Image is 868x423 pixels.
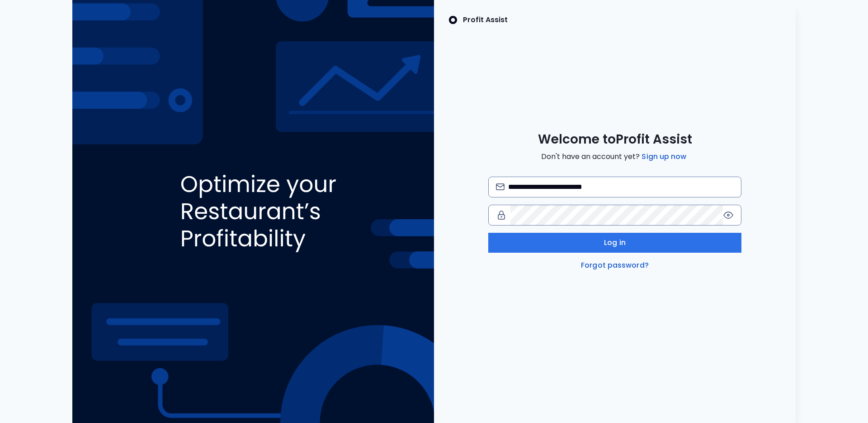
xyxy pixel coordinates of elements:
[488,233,741,253] button: Log in
[604,237,626,248] span: Log in
[463,14,508,25] p: Profit Assist
[640,151,688,162] a: Sign up now
[448,14,458,25] img: SpotOn Logo
[541,151,688,162] span: Don't have an account yet?
[538,131,692,148] span: Welcome to Profit Assist
[579,260,651,271] a: Forgot password?
[496,183,505,190] img: email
